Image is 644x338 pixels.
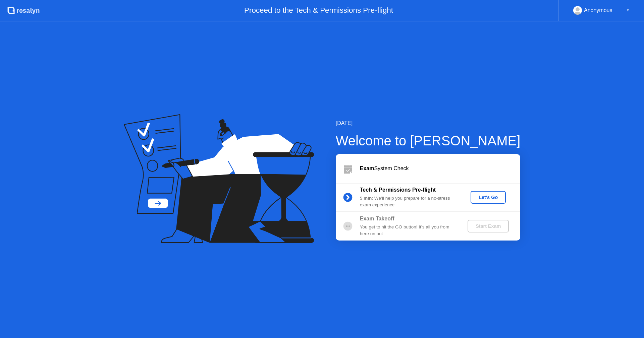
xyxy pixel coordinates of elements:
div: [DATE] [336,119,521,127]
div: ▼ [626,6,630,15]
b: Tech & Permissions Pre-flight [360,187,436,193]
button: Start Exam [468,220,509,232]
button: Let's Go [471,191,506,204]
b: 5 min [360,196,372,201]
div: Anonymous [584,6,612,15]
div: Welcome to [PERSON_NAME] [336,131,521,151]
div: You get to hit the GO button! It’s all you from here on out [360,224,457,238]
b: Exam Takeoff [360,216,394,221]
div: System Check [360,164,520,173]
b: Exam [360,165,374,171]
div: Let's Go [473,195,503,200]
div: : We’ll help you prepare for a no-stress exam experience [360,195,457,209]
div: Start Exam [470,223,506,229]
